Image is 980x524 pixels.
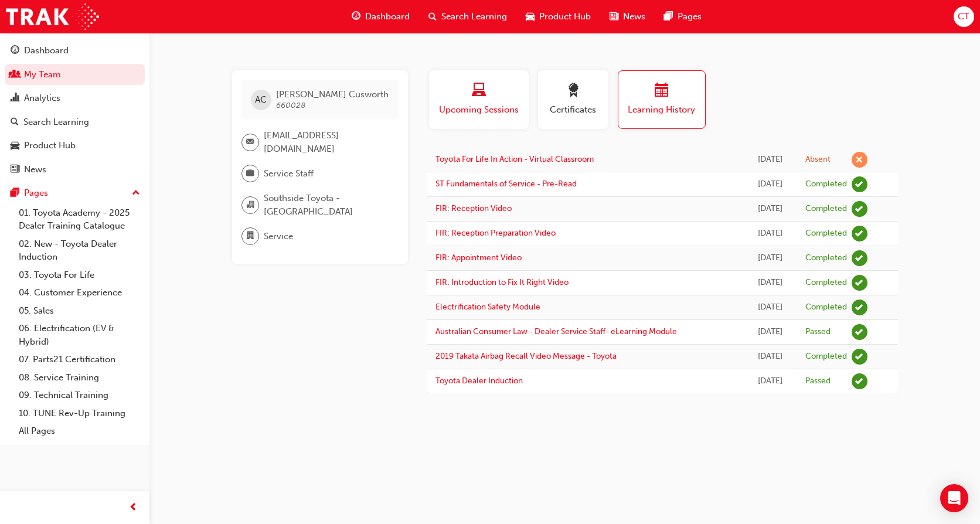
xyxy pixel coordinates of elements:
div: Passed [805,376,831,387]
span: guage-icon [352,9,360,24]
div: Search Learning [23,115,89,129]
span: search-icon [428,9,437,24]
div: Wed Jul 23 2025 13:23:05 GMT+1000 (Australian Eastern Standard Time) [753,202,787,216]
a: 2019 Takata Airbag Recall Video Message - Toyota [435,351,617,361]
span: briefcase-icon [246,166,254,181]
span: learningRecordVerb_COMPLETE-icon [852,275,867,291]
a: search-iconSearch Learning [419,5,516,29]
a: My Team [5,64,145,86]
span: chart-icon [11,93,19,104]
button: Learning History [618,70,706,129]
span: AC [255,93,267,107]
span: CT [958,10,969,23]
a: Electrification Safety Module [435,302,540,312]
img: Trak [6,4,99,30]
div: Completed [805,203,847,215]
a: 08. Service Training [14,369,145,387]
a: Dashboard [5,40,145,62]
span: Product Hub [539,10,591,23]
span: car-icon [11,141,19,151]
span: learningRecordVerb_COMPLETE-icon [852,250,867,266]
a: 02. New - Toyota Dealer Induction [14,235,145,266]
a: car-iconProduct Hub [516,5,600,29]
a: Product Hub [5,135,145,156]
div: Wed Jul 23 2025 10:19:47 GMT+1000 (Australian Eastern Standard Time) [753,325,787,339]
span: Service Staff [264,167,314,181]
a: Toyota For Life In Action - Virtual Classroom [435,154,594,164]
a: All Pages [14,422,145,440]
div: Wed Jul 23 2025 13:12:36 GMT+1000 (Australian Eastern Standard Time) [753,276,787,290]
button: Certificates [538,70,608,129]
button: Pages [5,182,145,204]
span: learningRecordVerb_COMPLETE-icon [852,201,867,217]
a: Toyota Dealer Induction [435,376,523,386]
a: News [5,159,145,181]
button: CT [954,6,974,27]
div: Completed [805,228,847,239]
span: people-icon [11,70,19,80]
a: pages-iconPages [655,5,711,29]
a: 03. Toyota For Life [14,266,145,284]
div: Completed [805,351,847,362]
span: News [623,10,645,23]
span: news-icon [11,165,19,175]
a: 05. Sales [14,302,145,320]
div: Completed [805,179,847,190]
span: learningRecordVerb_ABSENT-icon [852,152,867,168]
span: learningRecordVerb_COMPLETE-icon [852,176,867,192]
span: search-icon [11,117,19,128]
a: FIR: Reception Preparation Video [435,228,556,238]
a: FIR: Reception Video [435,203,512,213]
a: news-iconNews [600,5,655,29]
span: 660028 [276,100,305,110]
a: Analytics [5,87,145,109]
span: learningRecordVerb_PASS-icon [852,373,867,389]
a: 01. Toyota Academy - 2025 Dealer Training Catalogue [14,204,145,235]
span: laptop-icon [472,83,486,99]
a: Search Learning [5,111,145,133]
span: organisation-icon [246,198,254,213]
span: award-icon [566,83,580,99]
span: learningRecordVerb_COMPLETE-icon [852,300,867,315]
div: Dashboard [24,44,69,57]
span: [EMAIL_ADDRESS][DOMAIN_NAME] [264,129,389,155]
div: Product Hub [24,139,76,152]
span: department-icon [246,229,254,244]
span: car-icon [526,9,535,24]
span: learningRecordVerb_COMPLETE-icon [852,226,867,241]
div: Wed Jul 23 2025 13:15:14 GMT+1000 (Australian Eastern Standard Time) [753,251,787,265]
span: Certificates [547,103,600,117]
span: calendar-icon [655,83,669,99]
a: 09. Technical Training [14,386,145,404]
a: 07. Parts21 Certification [14,351,145,369]
span: Upcoming Sessions [438,103,520,117]
div: Wed Jul 23 2025 09:33:24 GMT+1000 (Australian Eastern Standard Time) [753,350,787,363]
span: pages-icon [11,188,19,199]
div: Absent [805,154,831,165]
a: guage-iconDashboard [342,5,419,29]
a: 04. Customer Experience [14,284,145,302]
div: Wed Jul 23 2025 13:59:02 GMT+1000 (Australian Eastern Standard Time) [753,178,787,191]
button: DashboardMy TeamAnalyticsSearch LearningProduct HubNews [5,38,145,182]
div: Analytics [24,91,60,105]
span: news-icon [610,9,618,24]
a: 06. Electrification (EV & Hybrid) [14,319,145,351]
div: Wed Jul 23 2025 12:30:56 GMT+1000 (Australian Eastern Standard Time) [753,301,787,314]
div: Passed [805,326,831,338]
span: Southside Toyota - [GEOGRAPHIC_DATA] [264,192,389,218]
div: Thu Sep 25 2025 09:00:00 GMT+1000 (Australian Eastern Standard Time) [753,153,787,166]
span: pages-icon [664,9,673,24]
span: Dashboard [365,10,410,23]
span: Service [264,230,293,243]
span: guage-icon [11,46,19,56]
a: FIR: Introduction to Fix It Right Video [435,277,569,287]
span: learningRecordVerb_PASS-icon [852,324,867,340]
div: Completed [805,277,847,288]
button: Upcoming Sessions [429,70,529,129]
span: Pages [678,10,702,23]
span: learningRecordVerb_COMPLETE-icon [852,349,867,365]
a: Australian Consumer Law - Dealer Service Staff- eLearning Module [435,326,677,336]
span: up-icon [132,186,140,201]
a: 10. TUNE Rev-Up Training [14,404,145,423]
